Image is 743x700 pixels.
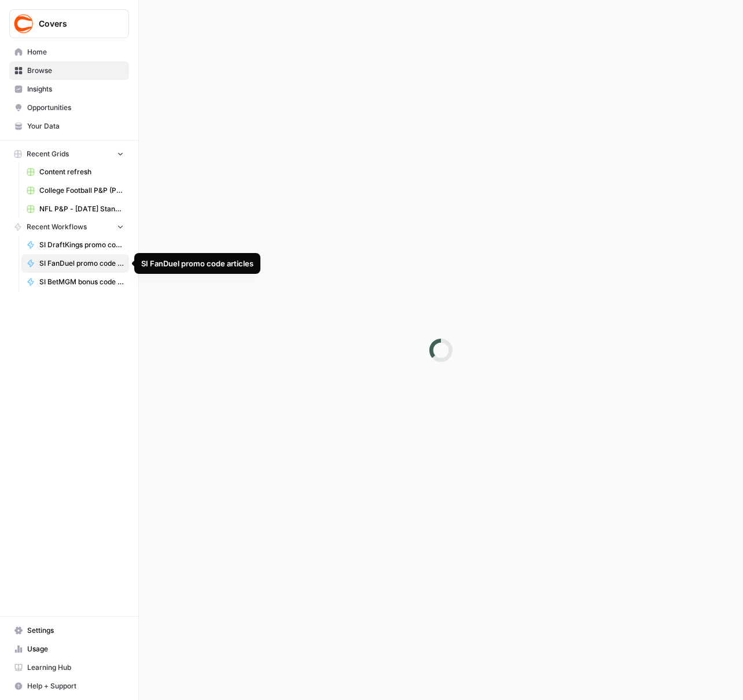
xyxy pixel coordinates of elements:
[9,145,129,163] button: Recent Grids
[39,277,124,287] span: SI BetMGM bonus code articles
[9,9,129,38] button: Workspace: Covers
[21,163,129,181] a: Content refresh
[21,273,129,291] a: SI BetMGM bonus code articles
[27,102,124,113] span: Opportunities
[27,47,124,57] span: Home
[9,677,129,695] button: Help + Support
[21,181,129,200] a: College Football P&P (Production) Grid (1)
[27,644,124,654] span: Usage
[21,200,129,218] a: NFL P&P - [DATE] Standard (Production) Grid
[39,204,124,214] span: NFL P&P - [DATE] Standard (Production) Grid
[27,121,124,131] span: Your Data
[13,13,34,34] img: Covers Logo
[9,61,129,80] a: Browse
[9,640,129,658] a: Usage
[27,625,124,636] span: Settings
[9,658,129,677] a: Learning Hub
[39,18,109,30] span: Covers
[39,167,124,177] span: Content refresh
[39,258,124,269] span: SI FanDuel promo code articles
[141,258,253,269] div: SI FanDuel promo code articles
[27,65,124,76] span: Browse
[27,222,87,232] span: Recent Workflows
[27,662,124,673] span: Learning Hub
[9,621,129,640] a: Settings
[39,240,124,250] span: SI DraftKings promo code - Bet $5, get $200 if you win
[39,185,124,196] span: College Football P&P (Production) Grid (1)
[27,681,124,691] span: Help + Support
[21,254,129,273] a: SI FanDuel promo code articles
[27,84,124,94] span: Insights
[9,98,129,117] a: Opportunities
[9,218,129,236] button: Recent Workflows
[21,236,129,254] a: SI DraftKings promo code - Bet $5, get $200 if you win
[9,117,129,135] a: Your Data
[9,80,129,98] a: Insights
[9,43,129,61] a: Home
[27,149,69,159] span: Recent Grids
